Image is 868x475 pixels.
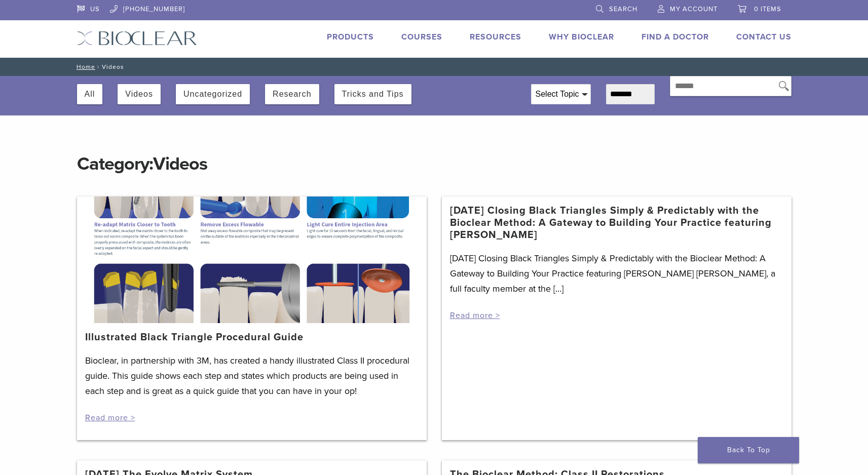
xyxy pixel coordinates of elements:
a: Read more > [85,413,135,423]
button: Uncategorized [183,84,242,104]
a: Illustrated Black Triangle Procedural Guide [85,331,304,343]
a: Read more > [450,310,500,321]
span: Videos [153,153,207,175]
p: Bioclear, in partnership with 3M, has created a handy illustrated Class II procedural guide. This... [85,353,419,399]
a: [DATE] Closing Black Triangles Simply & Predictably with the Bioclear Method: A Gateway to Buildi... [450,205,783,241]
button: Research [273,84,311,104]
a: Back To Top [698,437,799,463]
div: Select Topic [532,85,590,104]
p: [DATE] Closing Black Triangles Simply & Predictably with the Bioclear Method: A Gateway to Buildi... [450,251,783,296]
img: Bioclear [77,31,197,46]
button: Tricks and Tips [342,84,404,104]
a: Home [73,63,95,70]
span: / [95,64,102,69]
a: Contact Us [736,32,791,42]
a: Products [327,32,374,42]
h1: Category: [77,132,791,176]
a: Resources [470,32,521,42]
a: Find A Doctor [641,32,709,42]
span: 0 items [754,5,781,13]
span: Search [609,5,637,13]
a: Why Bioclear [549,32,614,42]
nav: Videos [69,58,799,76]
button: All [85,84,95,104]
a: Courses [401,32,442,42]
button: Videos [125,84,153,104]
span: My Account [670,5,718,13]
